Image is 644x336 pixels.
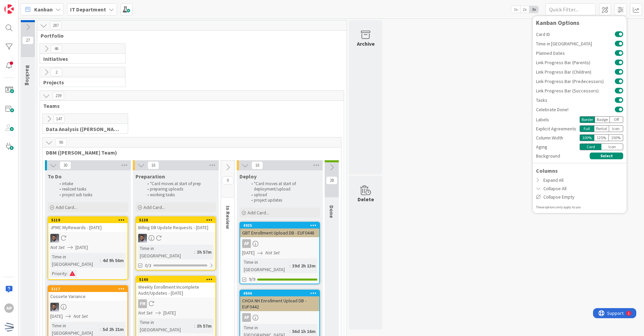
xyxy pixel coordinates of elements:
div: 5138 [136,217,215,223]
span: In Review [225,206,231,229]
div: Expand All [533,176,627,184]
a: 5119JPMC MyRewards - [DATE]FSNot Set[DATE]Time in [GEOGRAPHIC_DATA]:4d 9h 56mPriority: [48,216,128,280]
span: Done [328,205,335,218]
span: 1x [511,6,520,13]
span: Add Card... [144,204,165,210]
li: upload [248,192,319,198]
div: AP [242,239,251,248]
div: FM [138,299,147,308]
div: 5119 [48,217,127,223]
div: FS [136,234,215,243]
div: Weekly Enrollment Incomplete Audit/Updates - [DATE] [136,283,215,297]
span: [DATE] [75,244,88,251]
span: 9/9 [249,276,255,283]
a: 5138Billing DB Update Requests - [DATE]FSTime in [GEOGRAPHIC_DATA]:3h 57m0/3 [136,216,216,270]
li: project updates [248,198,319,203]
span: 0/3 [145,262,151,269]
div: Column Width [536,134,580,141]
span: Teams [43,102,335,109]
div: 4846 [240,290,319,296]
div: Off [610,116,623,123]
span: : [100,326,101,333]
div: 3h 57m [195,322,213,330]
span: Backlog [24,65,31,86]
div: Aging [536,143,580,151]
div: Cossete Variance [48,292,127,301]
span: 3x [529,6,538,13]
div: Kanban Options [536,19,623,26]
div: 39d 2h 13m [290,262,317,269]
div: 4d 9h 56m [101,257,125,264]
div: 5117 [48,286,127,292]
li: realized tasks [56,186,127,192]
div: These options only apply to you [536,205,623,210]
span: Support [14,1,31,9]
div: 150 % [609,134,623,141]
div: Full [580,125,594,132]
li: preparing uploads [144,186,215,192]
i: Not Set [50,244,65,250]
li: intake [56,181,127,186]
div: Time in [GEOGRAPHIC_DATA] [242,258,289,273]
span: 2 [51,68,62,76]
span: DBM (David Team) [46,149,333,156]
div: FM [136,299,215,308]
span: Initiatives [43,55,117,62]
div: 3h 57m [195,248,213,256]
i: Not Set [73,313,88,319]
span: : [67,270,68,277]
span: Data Analysis (Carin Team) [46,126,119,132]
div: 5140 [136,277,215,283]
div: Archive [357,40,375,48]
span: Portfolio [41,32,338,39]
div: 100 % [580,134,594,141]
span: Link Progress Bar (Children) [536,70,615,74]
div: AP [240,239,319,248]
a: 4935GBT Enrollment Upload DB - EUF0448AP[DATE]Not SetTime in [GEOGRAPHIC_DATA]:39d 2h 13m9/9 [239,222,320,284]
span: Tasks [536,98,615,102]
div: Card [580,143,601,150]
span: Add Card... [56,204,77,210]
li: *Card moves at start of deployment/upload [248,181,319,192]
div: FS [48,303,127,311]
span: To Do [48,173,62,180]
span: [DATE] [242,249,255,256]
img: FS [50,234,59,243]
span: : [194,322,195,330]
div: 5d 2h 21m [101,326,125,333]
i: Not Set [138,310,153,316]
div: Explicit Agreements [536,125,580,132]
span: Link Progress Bar (Parents) [536,60,615,65]
div: AP [240,313,319,322]
img: Visit kanbanzone.com [4,4,14,14]
span: : [289,262,290,269]
div: Columns [533,167,627,175]
span: Projects [43,79,117,86]
div: 5117 [51,287,127,291]
div: 5117Cossete Variance [48,286,127,301]
span: Preparation [136,173,165,180]
li: working tasks [144,192,215,198]
div: 4935 [240,222,319,228]
span: : [289,328,290,335]
div: 1 [35,3,37,8]
div: Icon [609,125,624,132]
div: 5119JPMC MyRewards - [DATE] [48,217,127,232]
div: 4935GBT Enrollment Upload DB - EUF0448 [240,222,319,237]
div: AP [4,303,14,313]
div: Time in [GEOGRAPHIC_DATA] [50,253,100,268]
span: : [100,257,101,264]
div: Badge [595,116,610,123]
div: 5138 [139,218,215,222]
div: Labels [536,116,580,123]
button: Select [590,153,623,159]
span: [DATE] [163,309,176,317]
img: FS [138,234,147,243]
div: 5138Billing DB Update Requests - [DATE] [136,217,215,232]
span: Background [536,153,560,160]
input: Quick Filter... [545,3,596,15]
li: *Card moves at start of prep [144,181,215,186]
span: 16 [148,161,159,169]
span: : [194,248,195,256]
div: 4935 [243,223,319,228]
